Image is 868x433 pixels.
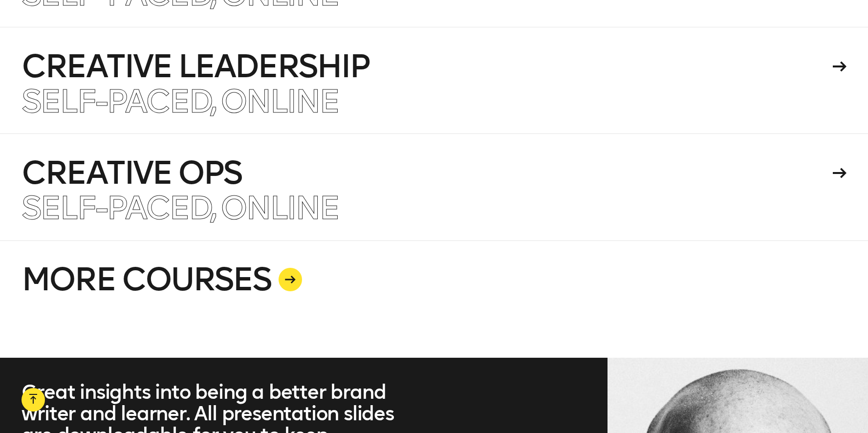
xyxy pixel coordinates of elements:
h4: Creative Ops [22,157,829,189]
span: Self-paced, Online [22,189,339,227]
span: Self-paced, Online [22,82,339,121]
a: MORE COURSES [22,240,846,358]
h4: Creative Leadership [22,51,829,82]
